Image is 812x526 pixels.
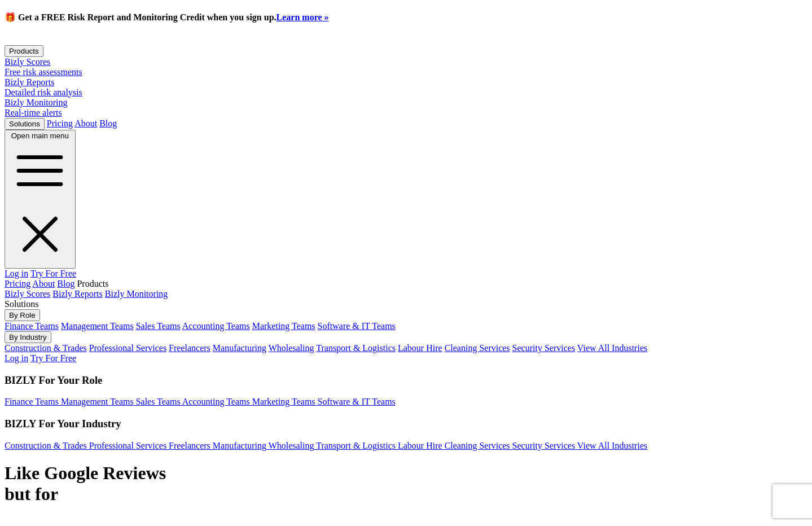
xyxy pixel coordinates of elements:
[269,441,314,450] span: Wholesaling
[5,397,61,406] a: Finance Teams
[89,441,169,450] a: Professional Services
[99,119,117,128] a: Blog
[61,321,134,331] a: Management Teams
[5,67,807,77] div: Free risk assessments
[5,98,807,118] a: Bizly Monitoring Real-time alerts
[276,12,329,22] a: Learn more »
[252,321,315,331] a: Marketing Teams
[5,57,807,77] a: Bizly Scores Free risk assessments
[445,343,510,353] a: Cleaning Services
[252,397,315,406] span: Marketing Teams
[136,397,182,406] a: Sales Teams
[5,397,59,406] span: Finance Teams
[105,289,168,299] a: Bizly Monitoring
[5,45,43,57] button: Products
[577,441,647,450] a: View All Industries
[512,343,576,353] a: Security Services
[182,397,252,406] a: Accounting Teams
[136,321,181,331] a: Sales Teams
[182,321,250,331] a: Accounting Teams
[577,343,647,353] a: View All Industries
[77,279,108,288] a: Products
[74,119,97,128] a: About
[57,279,74,288] a: Blog
[5,441,87,450] span: Construction & Trades
[316,343,396,353] a: Transport & Logistics
[5,374,807,387] h3: BIZLY For Your Role
[512,441,577,450] a: Security Services
[445,441,510,450] span: Cleaning Services
[30,269,76,278] a: Try For Free
[5,299,38,309] a: Solutions
[269,441,317,450] a: Wholesaling
[47,119,73,128] a: Pricing
[9,333,47,341] span: By Industry
[5,98,807,108] div: Bizly Monitoring
[89,441,166,450] span: Professional Services
[5,321,59,331] a: Finance Teams
[5,309,40,321] button: By Role
[61,397,134,406] span: Management Teams
[269,343,314,353] a: Wholesaling
[136,397,181,406] span: Sales Teams
[169,441,210,450] span: Freelancers
[213,441,266,450] span: Manufacturing
[5,108,807,118] div: Real-time alerts
[5,331,51,343] button: By Industry
[398,343,442,353] a: Labour Hire
[5,289,50,299] a: Bizly Scores
[445,441,512,450] a: Cleaning Services
[5,441,89,450] a: Construction & Trades
[5,57,807,67] div: Bizly Scores
[316,441,396,450] span: Transport & Logistics
[398,441,442,450] span: Labour Hire
[5,77,807,87] div: Bizly Reports
[5,118,45,130] button: Solutions
[32,279,55,288] a: About
[213,441,269,450] a: Manufacturing
[5,343,87,353] a: Construction & Trades
[52,289,102,299] a: Bizly Reports
[169,343,210,353] a: Freelancers
[5,130,76,269] button: Open main menu
[182,397,250,406] span: Accounting Teams
[89,343,166,353] a: Professional Services
[9,311,36,319] span: By Role
[61,397,136,406] a: Management Teams
[5,12,807,23] h4: 🎁 Get a FREE Risk Report and Monitoring Credit when you sign up.
[398,441,445,450] a: Labour Hire
[5,77,807,98] a: Bizly Reports Detailed risk analysis
[5,418,807,430] h3: BIZLY For Your Industry
[5,279,30,288] a: Pricing
[252,397,318,406] a: Marketing Teams
[169,441,213,450] a: Freelancers
[318,321,396,331] a: Software & IT Teams
[318,397,396,406] a: Software & IT Teams
[316,441,398,450] a: Transport & Logistics
[213,343,266,353] a: Manufacturing
[5,87,807,98] div: Detailed risk analysis
[5,269,28,278] a: Log in
[11,131,69,140] span: Open main menu
[5,353,28,363] a: Log in
[30,353,76,363] a: Try For Free
[512,441,576,450] span: Security Services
